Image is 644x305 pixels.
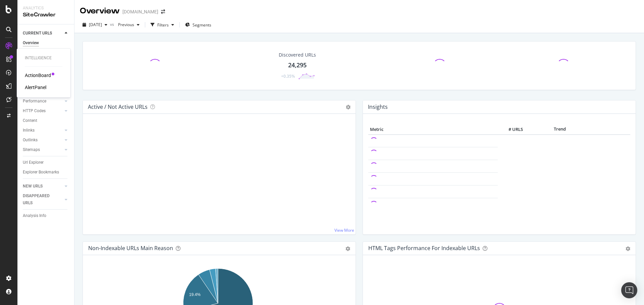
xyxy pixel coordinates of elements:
a: DISAPPEARED URLS [23,193,63,207]
div: +0.35% [281,73,295,79]
span: Segments [193,22,211,28]
th: Metric [368,125,498,135]
div: Performance [23,98,46,105]
div: Outlinks [23,137,38,144]
span: 2025 Sep. 30th [89,22,102,27]
a: Explorer Bookmarks [23,169,69,176]
a: CURRENT URLS [23,30,63,37]
div: Discovered URLs [279,52,316,58]
span: vs [110,21,115,27]
a: Url Explorer [23,159,69,166]
button: Previous [115,19,142,30]
div: CURRENT URLS [23,30,52,37]
a: HTTP Codes [23,107,63,115]
div: Overview [80,5,120,17]
a: View More [334,227,354,233]
i: Options [346,105,351,109]
div: Analysis Info [23,212,46,219]
div: arrow-right-arrow-left [161,9,165,14]
div: gear [345,246,350,251]
div: DISAPPEARED URLS [23,193,57,207]
div: HTML Tags Performance for Indexable URLs [368,245,480,251]
a: Inlinks [23,127,63,134]
button: Segments [182,19,214,30]
div: 24,295 [288,61,307,70]
div: Inlinks [23,127,35,134]
th: # URLS [498,125,525,135]
div: HTTP Codes [23,107,46,115]
a: Performance [23,98,63,105]
h4: Active / Not Active URLs [88,102,148,111]
a: ActionBoard [25,72,51,79]
div: [DOMAIN_NAME] [122,8,158,15]
div: Content [23,117,37,124]
button: Filters [148,19,177,30]
div: NEW URLS [23,183,43,190]
a: NEW URLS [23,183,63,190]
text: 19.4% [189,292,201,297]
div: Sitemaps [23,146,40,153]
span: Previous [115,22,134,27]
div: gear [626,246,630,251]
div: Analytics [23,5,69,11]
div: Overview [23,40,39,47]
div: Non-Indexable URLs Main Reason [88,245,173,251]
th: Trend [525,125,595,135]
div: SiteCrawler [23,11,69,19]
button: [DATE] [80,19,110,30]
div: Intelligence [25,55,62,61]
a: Content [23,117,69,124]
h4: Insights [368,102,388,111]
a: Outlinks [23,137,63,144]
div: Url Explorer [23,159,44,166]
a: Overview [23,40,69,47]
div: Explorer Bookmarks [23,169,59,176]
a: AlertPanel [25,84,46,91]
a: Analysis Info [23,212,69,219]
div: Filters [157,22,169,28]
a: Sitemaps [23,146,63,153]
div: Open Intercom Messenger [621,282,637,298]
